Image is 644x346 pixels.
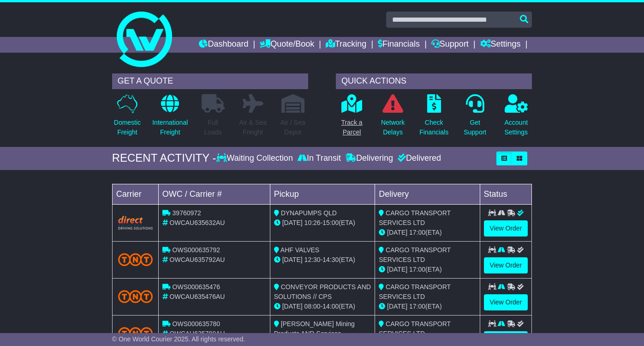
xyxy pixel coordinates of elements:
[387,266,407,273] span: [DATE]
[322,219,339,226] span: 15:00
[480,37,521,53] a: Settings
[118,327,153,340] img: TNT_Domestic.png
[282,256,303,263] span: [DATE]
[170,219,225,226] span: OWCAU635632AU
[381,94,405,142] a: NetworkDelays
[170,293,225,300] span: OWCAU635476AU
[280,118,305,137] p: Air / Sea Depot
[173,246,221,254] span: OWS000635792
[504,94,528,142] a: AccountSettings
[114,118,141,137] p: Domestic Freight
[343,153,395,164] div: Delivering
[304,219,321,226] span: 10:26
[409,229,425,236] span: 17:00
[379,246,451,263] span: CARGO TRANSPORT SERVICES LTD
[375,184,480,204] td: Delivery
[409,303,425,310] span: 17:00
[504,118,528,137] p: Account Settings
[239,118,267,137] p: Air & Sea Freight
[419,118,448,137] p: Check Financials
[216,153,295,164] div: Waiting Collection
[112,335,245,343] span: © One World Courier 2025. All rights reserved.
[199,37,248,53] a: Dashboard
[341,118,362,137] p: Track a Parcel
[304,256,321,263] span: 12:30
[152,118,188,137] p: International Freight
[274,218,371,228] div: - (ETA)
[173,209,201,217] span: 39760972
[379,209,451,226] span: CARGO TRANSPORT SERVICES LTD
[480,184,532,204] td: Status
[152,94,188,142] a: InternationalFreight
[112,73,308,89] div: GET A QUOTE
[379,228,476,237] div: (ETA)
[118,253,153,266] img: TNT_Domestic.png
[322,303,339,310] span: 14:00
[282,219,303,226] span: [DATE]
[118,290,153,303] img: TNT_Domestic.png
[274,302,371,311] div: - (ETA)
[379,283,451,300] span: CARGO TRANSPORT SERVICES LTD
[326,37,366,53] a: Tracking
[270,184,375,204] td: Pickup
[378,37,420,53] a: Financials
[484,220,528,237] a: View Order
[274,283,371,300] span: CONVEYOR PRODUCTS AND SOLUTIONS // CPS
[379,320,451,337] span: CARGO TRANSPORT SERVICES LTD
[295,153,343,164] div: In Transit
[282,303,303,310] span: [DATE]
[170,256,225,263] span: OWCAU635792AU
[387,229,407,236] span: [DATE]
[118,216,153,230] img: Direct.png
[431,37,469,53] a: Support
[113,94,141,142] a: DomesticFreight
[173,283,221,291] span: OWS000635476
[484,257,528,273] a: View Order
[112,152,216,165] div: RECENT ACTIVITY -
[395,153,441,164] div: Delivered
[419,94,449,142] a: CheckFinancials
[170,330,225,337] span: OWCAU635780AU
[387,303,407,310] span: [DATE]
[304,303,321,310] span: 08:00
[280,246,319,254] span: AHF VALVES
[463,94,487,142] a: GetSupport
[322,256,339,263] span: 14:30
[260,37,314,53] a: Quote/Book
[274,255,371,265] div: - (ETA)
[202,118,225,137] p: Full Loads
[484,294,528,310] a: View Order
[379,302,476,311] div: (ETA)
[281,209,337,217] span: DYNAPUMPS QLD
[409,266,425,273] span: 17:00
[379,265,476,274] div: (ETA)
[112,184,158,204] td: Carrier
[274,320,355,337] span: [PERSON_NAME] Mining Products AND Services
[173,320,221,328] span: OWS000635780
[381,118,405,137] p: Network Delays
[464,118,486,137] p: Get Support
[340,94,363,142] a: Track aParcel
[336,73,532,89] div: QUICK ACTIONS
[158,184,270,204] td: OWC / Carrier #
